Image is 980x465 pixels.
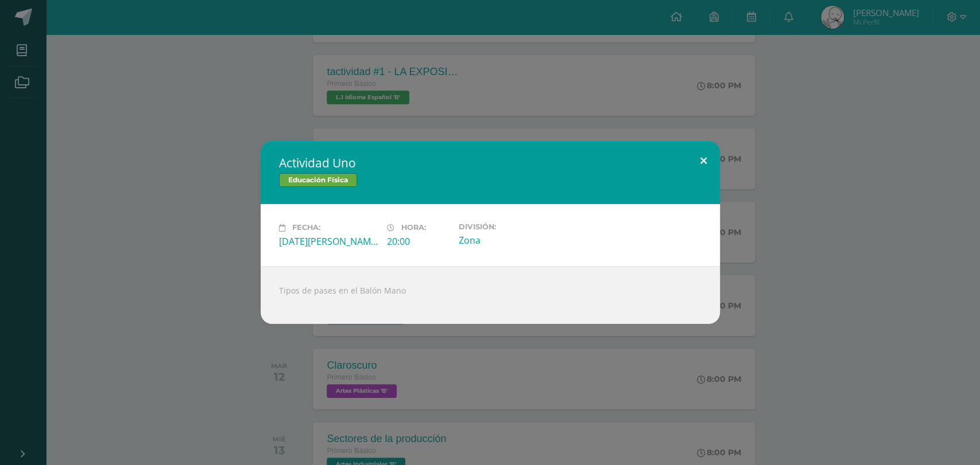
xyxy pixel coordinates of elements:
[279,235,378,248] div: [DATE][PERSON_NAME]
[261,266,720,324] div: Tipos de pases en el Balón Mano
[459,222,557,231] label: División:
[387,235,450,248] div: 20:00
[401,224,426,232] span: Hora:
[279,155,702,171] h2: Actividad Uno
[292,224,320,232] span: Fecha:
[459,234,557,247] div: Zona
[687,141,720,180] button: Close (Esc)
[279,173,357,187] span: Educación Física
